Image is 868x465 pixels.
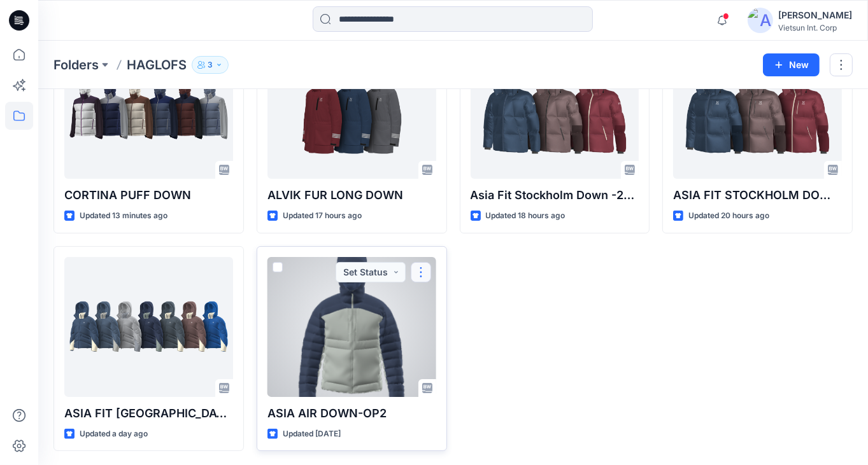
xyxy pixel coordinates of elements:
[267,257,436,397] a: ASIA AIR DOWN-OP2
[267,39,436,179] a: ALVIK FUR LONG DOWN
[80,209,167,223] p: Updated 13 minutes ago
[53,56,99,74] a: Folders
[64,405,233,422] p: ASIA FIT [GEOGRAPHIC_DATA] DOWN
[471,39,639,179] a: Asia Fit Stockholm Down -2​_OP2
[192,56,229,74] button: 3
[778,23,852,32] div: Vietsun Int. Corp
[486,209,566,223] p: Updated 18 hours ago
[688,209,769,223] p: Updated 20 hours ago
[80,427,148,441] p: Updated a day ago
[267,405,436,422] p: ASIA AIR DOWN-OP2
[778,8,852,23] div: [PERSON_NAME]
[673,39,842,179] a: ASIA FIT STOCKHOLM DOWN - 2​_OP1
[127,56,187,74] p: HAGLOFS
[208,58,213,72] p: 3
[267,186,436,204] p: ALVIK FUR LONG DOWN
[283,209,362,223] p: Updated 17 hours ago
[673,186,842,204] p: ASIA FIT STOCKHOLM DOWN - 2​_OP1
[763,53,820,76] button: New
[283,427,341,441] p: Updated [DATE]
[64,39,233,179] a: CORTINA PUFF DOWN
[471,186,639,204] p: Asia Fit Stockholm Down -2​_OP2
[64,257,233,397] a: ASIA FIT STOCKHOLM DOWN
[748,8,773,33] img: avatar
[64,186,233,204] p: CORTINA PUFF DOWN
